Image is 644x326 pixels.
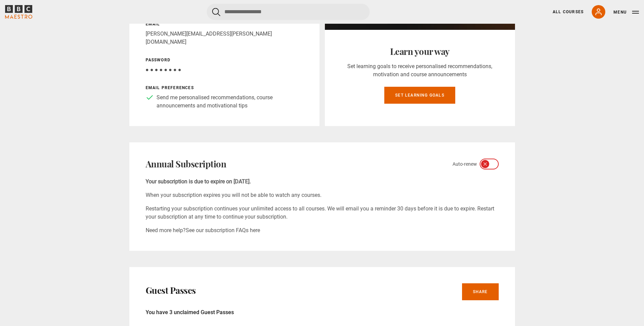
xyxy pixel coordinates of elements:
h2: Learn your way [341,46,499,57]
a: All Courses [553,9,584,15]
button: Submit the search query [212,8,220,16]
a: Share [462,283,499,300]
b: Your subscription is due to expire on [DATE]. [146,178,251,185]
svg: BBC Maestro [5,5,32,19]
p: Password [146,57,303,63]
a: See our subscription FAQs here [186,227,260,233]
p: Email [146,21,303,27]
p: Email preferences [146,85,303,91]
p: You have 3 unclaimed Guest Passes [146,308,499,317]
input: Search [207,4,370,20]
p: Need more help? [146,226,499,235]
p: Send me personalised recommendations, course announcements and motivational tips [157,94,303,110]
p: Restarting your subscription continues your unlimited access to all courses. We will email you a ... [146,205,499,221]
h2: Guest Passes [146,285,196,296]
span: Auto-renew [453,161,477,168]
button: Toggle navigation [613,9,639,16]
p: [PERSON_NAME][EMAIL_ADDRESS][PERSON_NAME][DOMAIN_NAME] [146,30,303,46]
p: When your subscription expires you will not be able to watch any courses. [146,191,499,199]
h2: Annual Subscription [146,159,226,169]
span: ● ● ● ● ● ● ● ● [146,66,181,73]
a: Set learning goals [384,87,455,104]
p: Set learning goals to receive personalised recommendations, motivation and course announcements [341,62,499,79]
